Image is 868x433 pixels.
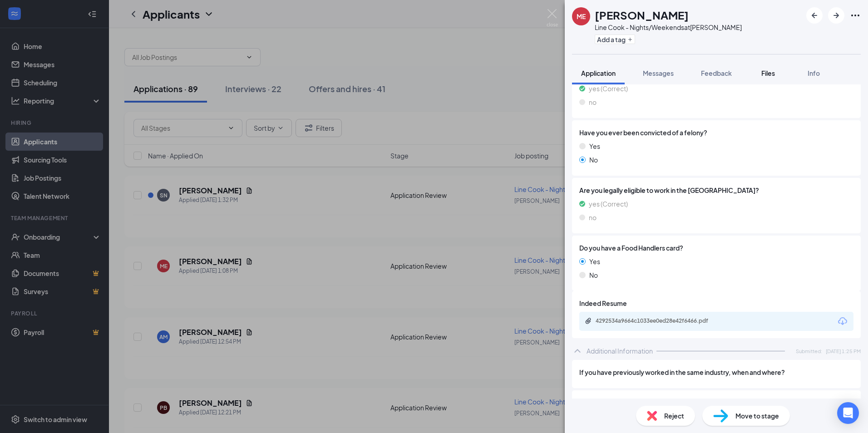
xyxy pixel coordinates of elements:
[589,199,628,209] span: yes (Correct)
[579,398,642,408] span: Are you looking for a:
[572,345,583,356] svg: ChevronUp
[837,316,848,327] svg: Download
[587,346,653,355] div: Additional Information
[826,347,861,355] span: [DATE] 1:25 PM
[589,256,600,266] span: Yes
[579,367,785,377] span: If you have previously worked in the same industry, when and where?
[809,10,820,21] svg: ArrowLeftNew
[735,411,779,421] span: Move to stage
[579,128,707,138] span: Have you ever been convicted of a felony?
[595,7,689,23] h1: [PERSON_NAME]
[595,23,742,32] div: Line Cook - Nights/Weekends at [PERSON_NAME]
[581,69,616,77] span: Application
[589,212,597,222] span: no
[577,12,586,21] div: ME
[831,10,842,21] svg: ArrowRight
[643,69,674,77] span: Messages
[596,317,723,325] div: 4292534a9664c1033ee0ed28e42f6466.pdf
[850,10,861,21] svg: Ellipses
[589,84,628,93] span: yes (Correct)
[589,155,598,165] span: No
[585,317,732,326] a: Paperclip4292534a9664c1033ee0ed28e42f6466.pdf
[579,185,853,195] span: Are you legally eligible to work in the [GEOGRAPHIC_DATA]?
[627,37,633,42] svg: Plus
[595,34,635,44] button: PlusAdd a tag
[589,141,600,151] span: Yes
[701,69,732,77] span: Feedback
[837,402,859,424] div: Open Intercom Messenger
[579,243,683,253] span: Do you have a Food Handlers card?
[579,298,627,308] span: Indeed Resume
[796,347,822,355] span: Submitted:
[808,69,820,77] span: Info
[589,97,597,107] span: no
[761,69,775,77] span: Files
[806,7,823,24] button: ArrowLeftNew
[664,411,684,421] span: Reject
[828,7,844,24] button: ArrowRight
[589,270,598,280] span: No
[585,317,592,325] svg: Paperclip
